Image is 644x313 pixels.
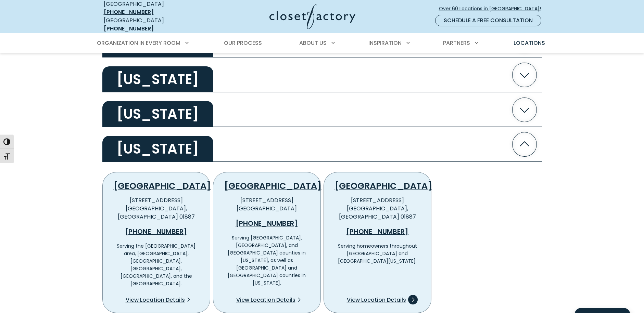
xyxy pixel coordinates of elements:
[335,196,420,221] p: [STREET_ADDRESS] [GEOGRAPHIC_DATA], [GEOGRAPHIC_DATA] 01887
[269,4,355,29] img: Closet Factory Logo
[102,92,542,127] button: [US_STATE]
[102,57,542,92] button: [US_STATE]
[346,293,417,307] a: View Location Details
[114,242,199,287] p: Serving the [GEOGRAPHIC_DATA] area, [GEOGRAPHIC_DATA], [GEOGRAPHIC_DATA], [GEOGRAPHIC_DATA], [GEO...
[104,25,154,32] a: [PHONE_NUMBER]
[335,226,420,237] a: [PHONE_NUMBER]
[224,196,310,213] p: [STREET_ADDRESS] [GEOGRAPHIC_DATA]
[347,296,406,304] span: View Location Details
[439,5,546,12] span: Over 60 Locations in [GEOGRAPHIC_DATA]!
[102,127,542,162] button: [US_STATE]
[114,180,211,192] a: [GEOGRAPHIC_DATA]
[92,34,552,53] nav: Primary Menu
[443,39,470,47] span: Partners
[236,296,295,304] span: View Location Details
[102,136,213,162] h2: [US_STATE]
[104,16,203,33] div: [GEOGRAPHIC_DATA]
[102,101,213,127] h2: [US_STATE]
[126,296,185,304] span: View Location Details
[125,293,196,307] a: View Location Details
[335,242,420,265] p: Serving homeowners throughout [GEOGRAPHIC_DATA] and [GEOGRAPHIC_DATA][US_STATE].
[224,218,310,229] a: [PHONE_NUMBER]
[224,234,310,287] p: Serving [GEOGRAPHIC_DATA], [GEOGRAPHIC_DATA], and [GEOGRAPHIC_DATA] counties in [US_STATE], as we...
[335,180,432,192] a: [GEOGRAPHIC_DATA]
[224,39,262,47] span: Our Process
[102,66,213,92] h2: [US_STATE]
[439,3,547,15] a: Over 60 Locations in [GEOGRAPHIC_DATA]!
[104,8,154,16] a: [PHONE_NUMBER]
[114,196,199,221] p: [STREET_ADDRESS] [GEOGRAPHIC_DATA], [GEOGRAPHIC_DATA] 01887
[435,15,541,26] a: Schedule a Free Consultation
[114,226,199,237] a: [PHONE_NUMBER]
[299,39,327,47] span: About Us
[97,39,180,47] span: Organization in Every Room
[236,293,307,307] a: View Location Details
[514,39,545,47] span: Locations
[368,39,402,47] span: Inspiration
[224,180,321,192] a: [GEOGRAPHIC_DATA]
